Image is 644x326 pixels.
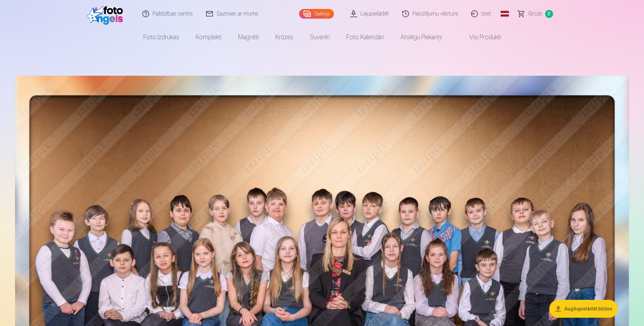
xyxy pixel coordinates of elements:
[450,28,509,47] a: Visi produkti
[299,9,334,19] a: Galerija
[187,28,230,47] a: Komplekti
[549,300,618,318] button: Augšupielādēt bildes
[545,10,553,18] span: 0
[528,10,542,18] span: Grozs
[338,28,392,47] a: Foto kalendāri
[230,28,267,47] a: Magnēti
[267,28,301,47] a: Krūzes
[392,28,450,47] a: Atslēgu piekariņi
[301,28,338,47] a: Suvenīri
[87,3,127,25] img: /fa1
[135,28,187,47] a: Foto izdrukas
